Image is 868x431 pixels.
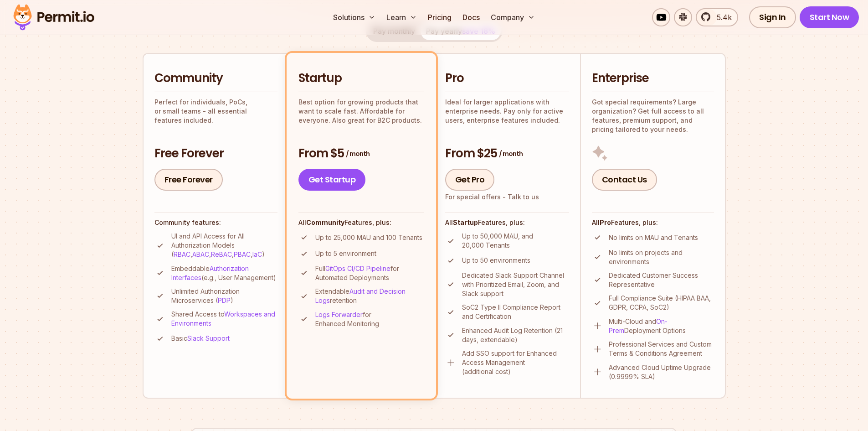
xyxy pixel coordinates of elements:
img: Permit logo [9,2,98,33]
a: On-Prem [609,317,668,334]
p: Dedicated Customer Success Representative [609,271,714,289]
h4: All Features, plus: [592,218,714,227]
a: ReBAC [211,250,232,258]
p: Up to 5 environment [315,249,376,258]
p: No limits on MAU and Tenants [609,233,698,242]
a: Contact Us [592,169,657,191]
h4: Community features: [154,218,277,227]
p: Multi-Cloud and Deployment Options [609,317,714,335]
p: for Enhanced Monitoring [315,310,424,328]
a: Authorization Interfaces [171,265,249,281]
p: Shared Access to [171,310,277,328]
button: Solutions [329,8,379,26]
p: Advanced Cloud Uptime Upgrade (0.9999% SLA) [609,363,714,381]
h2: Community [154,70,277,87]
p: Full Compliance Suite (HIPAA BAA, GDPR, CCPA, SoC2) [609,294,714,312]
p: Full for Automated Deployments [315,264,424,282]
span: / month [346,149,370,158]
strong: Startup [453,218,478,226]
p: Extendable retention [315,287,424,305]
p: Embeddable (e.g., User Management) [171,264,277,282]
a: PBAC [234,250,251,258]
a: RBAC [174,250,190,258]
p: Best option for growing products that want to scale fast. Affordable for everyone. Also great for... [298,98,424,125]
strong: Community [306,218,344,226]
h3: From $5 [298,145,424,162]
a: ABAC [192,250,209,258]
div: For special offers - [445,192,539,202]
p: Basic [171,334,230,343]
button: Company [487,8,539,26]
h4: All Features, plus: [445,218,569,227]
p: SoC2 Type II Compliance Report and Certification [462,303,569,321]
a: Audit and Decision Logs [315,287,406,304]
a: Get Startup [298,169,366,191]
a: Slack Support [187,334,230,342]
h4: All Features, plus: [298,218,424,227]
a: 5.4k [696,8,738,26]
a: Get Pro [445,169,495,191]
a: Logs Forwarder [315,311,363,318]
span: 5.4k [711,12,732,23]
p: Ideal for larger applications with enterprise needs. Pay only for active users, enterprise featur... [445,98,569,125]
p: UI and API Access for All Authorization Models ( , , , , ) [171,232,277,259]
h2: Enterprise [592,70,714,87]
p: Add SSO support for Enhanced Access Management (additional cost) [462,349,569,376]
p: Dedicated Slack Support Channel with Prioritized Email, Zoom, and Slack support [462,271,569,298]
p: No limits on projects and environments [609,248,714,266]
p: Enhanced Audit Log Retention (21 days, extendable) [462,326,569,344]
p: Up to 50,000 MAU, and 20,000 Tenants [462,232,569,250]
p: Up to 25,000 MAU and 100 Tenants [315,233,422,242]
a: Docs [459,8,483,26]
a: IaC [252,250,262,258]
button: Learn [383,8,421,26]
h3: From $25 [445,145,569,162]
a: Free Forever [154,169,223,191]
a: PDP [218,296,231,304]
a: Talk to us [508,193,539,201]
a: Start Now [800,6,859,28]
h2: Pro [445,70,569,87]
p: Up to 50 environments [462,256,530,265]
h3: Free Forever [154,145,277,162]
p: Unlimited Authorization Microservices ( ) [171,287,277,305]
p: Professional Services and Custom Terms & Conditions Agreement [609,340,714,358]
h2: Startup [298,70,424,87]
strong: Pro [600,218,611,226]
p: Perfect for individuals, PoCs, or small teams - all essential features included. [154,98,277,125]
a: Pricing [424,8,455,26]
a: Sign In [749,6,796,28]
span: / month [499,149,523,158]
a: GitOps CI/CD Pipeline [325,265,390,272]
p: Got special requirements? Large organization? Get full access to all features, premium support, a... [592,98,714,134]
